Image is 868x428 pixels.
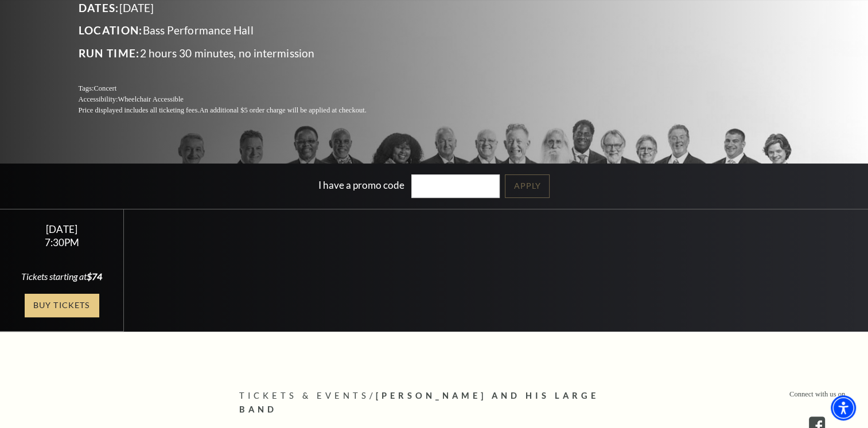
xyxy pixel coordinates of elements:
[79,1,119,14] span: Dates:
[79,44,394,63] p: 2 hours 30 minutes, no intermission
[94,84,116,92] span: Concert
[25,294,99,317] a: Buy Tickets
[79,94,394,105] p: Accessibility:
[14,223,110,235] div: [DATE]
[118,95,183,103] span: Wheelchair Accessible
[14,270,110,283] div: Tickets starting at
[239,391,369,400] span: Tickets & Events
[79,24,143,37] span: Location:
[79,83,394,94] p: Tags:
[79,46,140,60] span: Run Time:
[14,238,110,247] div: 7:30PM
[239,389,629,418] p: /
[318,179,404,191] label: I have a promo code
[79,21,394,40] p: Bass Performance Hall
[239,391,599,415] span: [PERSON_NAME] and his Large Band
[831,395,856,421] div: Accessibility Menu
[87,271,102,282] span: $74
[199,106,366,114] span: An additional $5 order charge will be applied at checkout.
[789,389,845,400] p: Connect with us on
[79,105,394,116] p: Price displayed includes all ticketing fees.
